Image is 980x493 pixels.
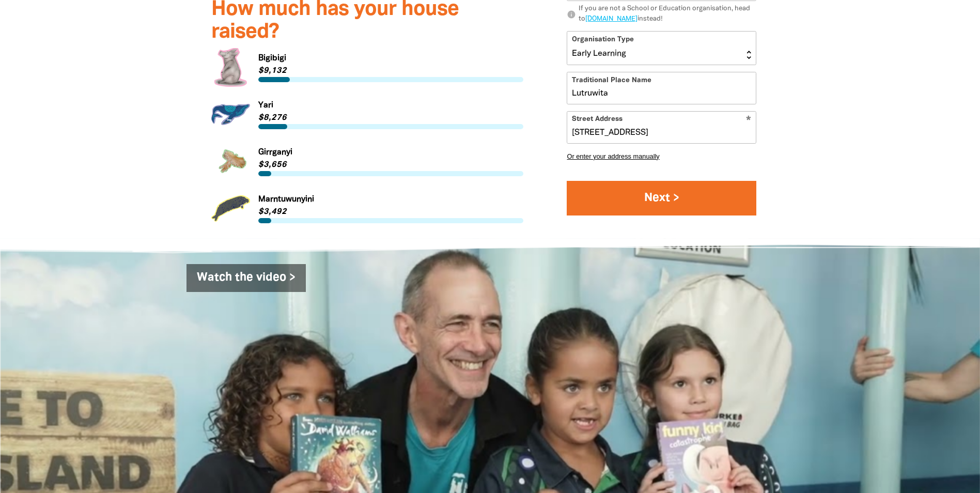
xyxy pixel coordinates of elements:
[186,264,306,292] a: Watch the video >
[567,10,576,19] i: info
[567,152,756,160] button: Or enter your address manually
[567,181,756,215] button: Next >
[211,48,524,228] div: Paginated content
[585,16,637,22] a: [DOMAIN_NAME]
[579,4,757,24] div: If you are not a School or Education organisation, head to instead!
